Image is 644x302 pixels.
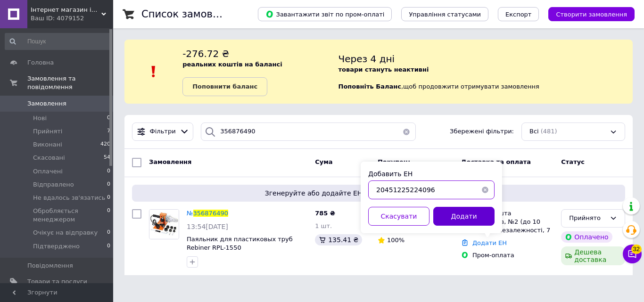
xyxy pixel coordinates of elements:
[27,261,73,270] span: Повідомлення
[33,140,62,149] span: Виконані
[33,207,107,224] span: Обробляється менеджером
[27,99,66,108] span: Замовлення
[33,154,65,162] span: Скасовані
[149,158,191,165] span: Замовлення
[187,210,228,217] a: №356876490
[201,122,416,141] input: Пошук за номером замовлення, ПІБ покупця, номером телефону, Email, номером накладної
[387,237,405,244] span: 100%
[31,6,101,14] span: Інтернет магазин інструменту KUVALDA
[505,11,532,18] span: Експорт
[541,128,557,135] span: (481)
[107,167,110,176] span: 0
[107,127,110,136] span: 7
[107,114,110,122] span: 0
[397,122,416,141] button: Очистить
[107,207,110,224] span: 0
[5,33,111,50] input: Пошук
[107,229,110,237] span: 0
[315,222,332,229] span: 1 шт.
[187,223,228,230] span: 13:54[DATE]
[539,10,635,17] a: Створити замовлення
[623,245,642,263] button: Чат з покупцем32
[100,140,110,149] span: 420
[450,127,514,136] span: Збережені фільтри:
[104,154,110,162] span: 54
[150,127,176,136] span: Фільтри
[27,58,54,67] span: Головна
[33,242,80,251] span: Підтверджено
[631,245,642,254] span: 32
[187,210,193,217] span: №
[561,231,612,243] div: Оплачено
[265,10,384,18] span: Завантажити звіт по пром-оплаті
[433,207,495,226] button: Додати
[339,83,401,90] b: Поповніть Баланс
[315,234,362,245] div: 135.41 ₴
[315,158,332,165] span: Cума
[33,194,105,202] span: Не вдалось зв'язатись
[31,14,113,23] div: Ваш ID: 4079152
[339,66,429,73] b: товари стануть неактивні
[339,47,633,96] div: , щоб продовжити отримувати замовлення
[27,74,113,91] span: Замовлення та повідомлення
[258,7,392,21] button: Завантажити звіт по пром-оплаті
[401,7,488,21] button: Управління статусами
[461,158,531,165] span: Доставка та оплата
[315,210,335,217] span: 785 ₴
[33,114,47,122] span: Нові
[339,53,395,65] span: Через 4 дні
[472,239,507,246] a: Додати ЕН
[409,11,481,18] span: Управління статусами
[472,209,553,218] div: Нова Пошта
[33,167,63,176] span: Оплачені
[147,65,161,79] img: :exclamation:
[187,236,293,252] a: Паяльник для пластиковых труб Rebiner RPL-1550
[136,188,621,198] span: Згенеруйте або додайте ЕН у замовлення, щоб отримати оплату
[192,83,257,90] b: Поповнити баланс
[182,77,267,96] a: Поповнити баланс
[472,218,553,235] div: Богодухів, №2 (до 10 кг): пл. Незалежності, 7
[368,207,429,226] button: Скасувати
[476,180,495,199] button: Очистить
[529,127,539,136] span: Всі
[561,246,625,265] div: Дешева доставка
[33,180,74,189] span: Відправлено
[149,210,179,239] img: Фото товару
[107,194,110,202] span: 0
[561,158,585,165] span: Статус
[149,209,179,239] a: Фото товару
[141,8,237,20] h1: Список замовлень
[107,180,110,189] span: 0
[378,158,412,165] span: Покупець
[368,170,413,178] label: Добавить ЕН
[27,278,87,286] span: Товари та послуги
[33,127,62,136] span: Прийняті
[498,7,539,21] button: Експорт
[548,7,635,21] button: Створити замовлення
[556,11,627,18] span: Створити замовлення
[182,61,282,68] b: реальних коштів на балансі
[569,213,606,223] div: Прийнято
[472,251,553,260] div: Пром-оплата
[33,229,98,237] span: Очікує на відправку
[107,242,110,251] span: 0
[182,48,229,59] span: -276.72 ₴
[193,210,228,217] span: 356876490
